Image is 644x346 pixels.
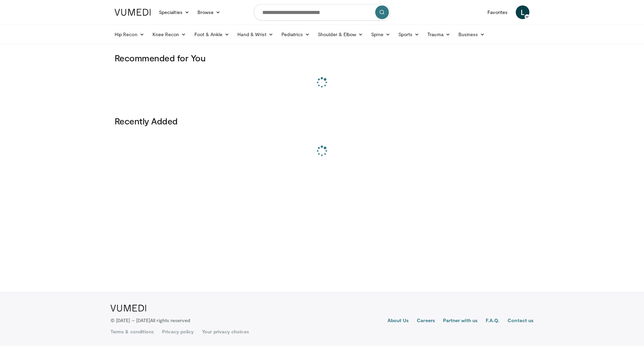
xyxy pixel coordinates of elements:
[454,28,489,41] a: Business
[508,317,533,325] a: Contact us
[193,5,225,19] a: Browse
[111,317,190,324] p: © [DATE] – [DATE]
[314,28,367,41] a: Shoulder & Elbow
[254,4,390,20] input: Search topics, interventions
[202,328,249,335] a: Your privacy choices
[115,9,151,16] img: VuMedi Logo
[111,328,154,335] a: Terms & conditions
[233,28,277,41] a: Hand & Wrist
[483,5,512,19] a: Favorites
[387,317,409,325] a: About Us
[150,317,190,323] span: All rights reserved
[162,328,194,335] a: Privacy policy
[486,317,499,325] a: F.A.Q.
[367,28,394,41] a: Spine
[111,305,146,312] img: VuMedi Logo
[115,116,529,126] h3: Recently Added
[111,28,148,41] a: Hip Recon
[115,52,529,63] h3: Recommended for You
[148,28,190,41] a: Knee Recon
[417,317,435,325] a: Careers
[443,317,478,325] a: Partner with us
[190,28,234,41] a: Foot & Ankle
[155,5,193,19] a: Specialties
[423,28,454,41] a: Trauma
[394,28,424,41] a: Sports
[277,28,314,41] a: Pediatrics
[516,5,529,19] a: L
